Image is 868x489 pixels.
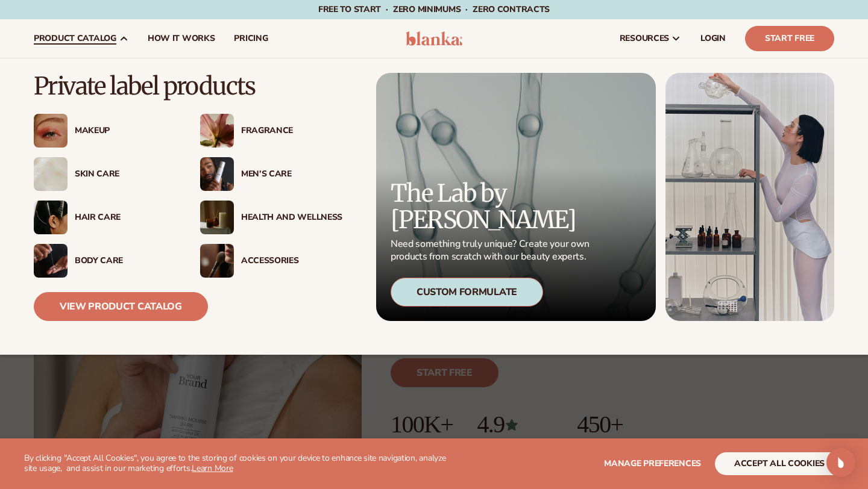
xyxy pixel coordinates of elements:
a: Pink blooming flower. Fragrance [200,114,342,148]
a: pricing [224,19,277,58]
img: logo [406,31,463,46]
span: Manage preferences [604,458,701,469]
a: Cream moisturizer swatch. Skin Care [34,157,176,191]
a: Learn More [192,463,233,474]
button: accept all cookies [715,452,844,475]
p: By clicking "Accept All Cookies", you agree to the storing of cookies on your device to enhance s... [24,453,453,474]
img: Pink blooming flower. [200,114,234,148]
span: pricing [234,34,268,43]
a: LOGIN [691,19,735,58]
span: LOGIN [700,34,726,43]
img: Female hair pulled back with clips. [34,201,68,234]
div: Body Care [75,256,176,266]
a: How It Works [138,19,225,58]
div: Hair Care [75,213,176,223]
span: How It Works [148,34,215,43]
img: Female with glitter eye makeup. [34,114,68,148]
a: Candles and incense on table. Health And Wellness [200,201,342,234]
a: Start Free [745,26,834,51]
span: resources [620,34,669,43]
img: Cream moisturizer swatch. [34,157,68,191]
div: Men’s Care [241,169,342,179]
button: Manage preferences [604,452,701,475]
p: Private label products [34,73,342,99]
div: Fragrance [241,126,342,136]
span: Free to start · ZERO minimums · ZERO contracts [318,4,550,15]
img: Male hand applying moisturizer. [34,244,68,278]
span: product catalog [34,34,116,43]
a: Microscopic product formula. The Lab by [PERSON_NAME] Need something truly unique? Create your ow... [376,73,656,321]
a: Female with makeup brush. Accessories [200,244,342,278]
div: Accessories [241,256,342,266]
img: Candles and incense on table. [200,201,234,234]
a: Female with glitter eye makeup. Makeup [34,114,176,148]
div: Open Intercom Messenger [826,448,855,477]
a: View Product Catalog [34,292,208,321]
div: Custom Formulate [391,278,543,307]
img: Female in lab with equipment. [665,73,834,321]
a: Male holding moisturizer bottle. Men’s Care [200,157,342,191]
p: Need something truly unique? Create your own products from scratch with our beauty experts. [391,238,593,263]
img: Male holding moisturizer bottle. [200,157,234,191]
div: Health And Wellness [241,213,342,223]
a: Female hair pulled back with clips. Hair Care [34,201,176,234]
a: resources [610,19,691,58]
img: Female with makeup brush. [200,244,234,278]
p: The Lab by [PERSON_NAME] [391,180,593,233]
a: Male hand applying moisturizer. Body Care [34,244,176,278]
a: product catalog [24,19,138,58]
div: Skin Care [75,169,176,179]
div: Makeup [75,126,176,136]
